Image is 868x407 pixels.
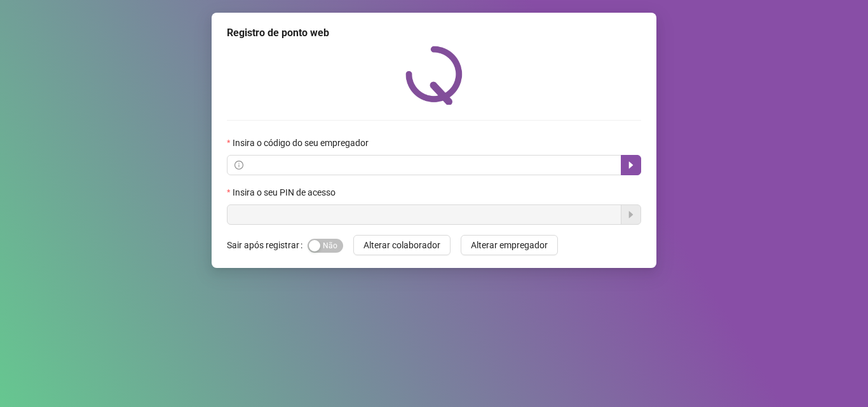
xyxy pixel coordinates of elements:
[227,25,641,41] div: Registro de ponto web
[626,160,636,170] span: caret-right
[227,136,377,150] label: Insira o código do seu empregador
[363,238,440,252] span: Alterar colaborador
[227,185,344,199] label: Insira o seu PIN de acesso
[353,235,451,255] button: Alterar colaborador
[405,46,463,105] img: QRPoint
[471,238,548,252] span: Alterar empregador
[234,161,243,170] span: info-circle
[461,235,558,255] button: Alterar empregador
[227,235,308,255] label: Sair após registrar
